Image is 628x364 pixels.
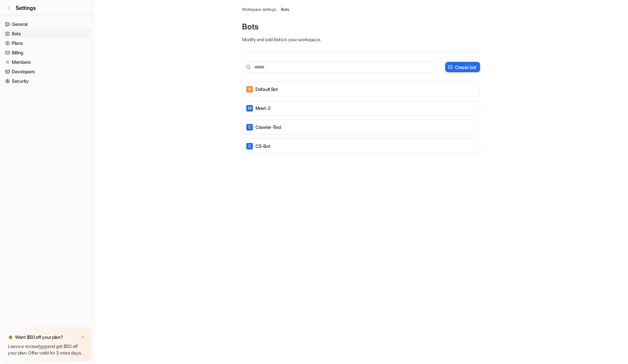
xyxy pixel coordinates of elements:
[3,39,91,48] a: Plans
[8,335,13,340] img: star
[242,36,480,43] p: Modify and add Bots in your workspace.
[3,58,91,67] a: Members
[255,105,270,112] p: meet-2
[3,48,91,57] a: Billing
[8,343,86,356] p: Leave a review and get $50 off your plan. Offer valid for 3 more days.
[38,343,47,349] a: here
[3,29,91,38] a: Bots
[3,67,91,76] a: Developers
[81,335,85,339] img: x
[16,4,36,12] span: Settings
[242,22,480,32] p: Bots
[255,124,281,130] p: crawler-test
[246,124,253,130] span: C
[246,105,253,112] span: M
[3,20,91,29] a: General
[242,7,276,12] a: Workspace settings
[455,64,476,71] p: Create bot
[281,7,289,12] a: Bots
[15,334,63,340] p: Want $50 off your plan?
[255,86,278,93] p: Default Bot
[246,86,253,93] span: D
[3,77,91,86] a: Security
[278,7,279,12] span: /
[246,143,253,149] span: C
[255,143,270,149] p: CS-bot
[445,62,480,72] button: Create bot
[448,65,453,70] img: create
